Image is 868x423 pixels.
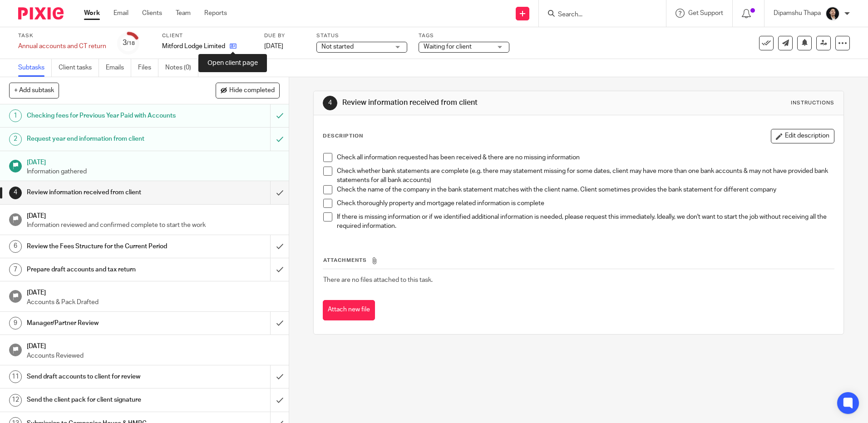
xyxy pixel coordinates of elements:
[27,286,280,297] h1: [DATE]
[9,317,22,330] div: 9
[18,32,106,39] label: Task
[138,59,158,77] a: Files
[9,109,22,122] div: 1
[323,258,367,263] span: Attachments
[9,133,22,146] div: 2
[18,59,52,77] a: Subtasks
[27,221,280,230] p: Information reviewed and confirmed complete to start the work
[264,43,283,49] span: [DATE]
[771,129,834,143] button: Edit description
[337,185,833,194] p: Check the name of the company in the bank statement matches with the client name. Client sometime...
[27,156,280,167] h1: [DATE]
[162,32,253,39] label: Client
[18,42,106,51] div: Annual accounts and CT return
[9,240,22,253] div: 6
[264,32,305,39] label: Due by
[419,32,509,39] label: Tags
[323,277,433,283] span: There are no files attached to this task.
[27,351,280,360] p: Accounts Reviewed
[27,316,183,330] h1: Manager/Partner Review
[123,38,135,48] div: 3
[205,59,240,77] a: Audit logs
[27,132,183,146] h1: Request year end information from client
[791,99,834,107] div: Instructions
[216,83,280,98] button: Hide completed
[27,186,183,199] h1: Review information received from client
[27,209,280,221] h1: [DATE]
[18,7,64,20] img: Pixie
[27,339,280,351] h1: [DATE]
[27,370,183,384] h1: Send draft accounts to client for review
[9,187,22,199] div: 4
[27,298,280,307] p: Accounts & Pack Drafted
[9,263,22,276] div: 7
[321,44,354,50] span: Not started
[316,32,407,39] label: Status
[323,96,337,110] div: 4
[9,370,22,383] div: 11
[27,167,280,176] p: Information gathered
[825,6,840,21] img: Dipamshu2.jpg
[337,167,833,185] p: Check whether bank statements are complete (e.g. there may statement missing for some dates, clie...
[113,9,128,18] a: Email
[337,199,833,208] p: Check thoroughly property and mortgage related information is complete
[162,42,225,51] p: Mitford Lodge Limited
[27,263,183,276] h1: Prepare draft accounts and tax return
[27,240,183,253] h1: Review the Fees Structure for the Current Period
[142,9,162,18] a: Clients
[84,9,100,18] a: Work
[127,41,135,46] small: /18
[557,11,639,19] input: Search
[176,9,191,18] a: Team
[337,153,833,162] p: Check all information requested has been received & there are no missing information
[323,133,363,140] p: Description
[229,87,275,94] span: Hide completed
[204,9,227,18] a: Reports
[106,59,131,77] a: Emails
[337,212,833,231] p: If there is missing information or if we identified additional information is needed, please requ...
[27,393,183,407] h1: Send the client pack for client signature
[59,59,99,77] a: Client tasks
[342,98,598,108] h1: Review information received from client
[688,10,723,16] span: Get Support
[774,9,821,18] p: Dipamshu Thapa
[165,59,198,77] a: Notes (0)
[27,109,183,123] h1: Checking fees for Previous Year Paid with Accounts
[9,394,22,407] div: 12
[323,300,375,320] button: Attach new file
[424,44,472,50] span: Waiting for client
[9,83,59,98] button: + Add subtask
